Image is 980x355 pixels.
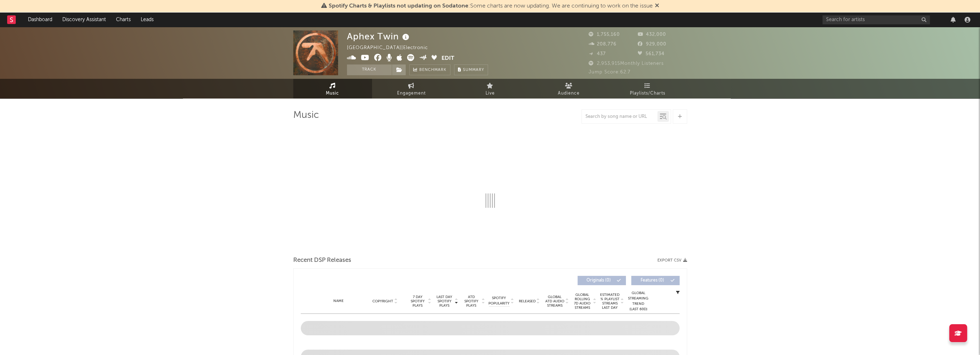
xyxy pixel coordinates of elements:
span: Engagement [397,89,426,98]
a: Audience [530,79,608,99]
span: 437 [589,52,606,56]
span: Recent DSP Releases [293,256,351,265]
span: 1,755,160 [589,32,620,37]
button: Export CSV [657,258,687,263]
span: : Some charts are now updating. We are continuing to work on the issue [329,3,653,9]
button: Features(0) [631,276,680,285]
span: Audience [558,89,580,98]
span: Summary [463,68,484,72]
span: 208,776 [589,42,617,47]
a: Live [451,79,530,99]
span: Released [519,299,536,303]
span: Benchmark [419,66,446,75]
a: Dashboard [23,13,57,27]
div: Global Streaming Trend (Last 60D) [628,291,649,312]
span: Last Day Spotify Plays [435,295,454,308]
span: Originals ( 0 ) [582,278,615,283]
span: Music [326,89,339,98]
span: 7 Day Spotify Plays [408,295,427,308]
span: 929,000 [638,42,666,47]
a: Benchmark [409,64,450,75]
button: Edit [441,54,454,63]
span: Jump Score: 62.7 [589,70,631,75]
button: Summary [454,64,488,75]
span: Features ( 0 ) [636,278,669,283]
input: Search by song name or URL [582,114,657,120]
span: 2,953,915 Monthly Listeners [589,61,664,66]
a: Discovery Assistant [57,13,111,27]
span: Copyright [372,299,393,303]
button: Originals(0) [578,276,626,285]
span: Global ATD Audio Streams [545,295,565,308]
span: Global Rolling 7D Audio Streams [573,293,592,310]
a: Leads [136,13,159,27]
a: Music [293,79,372,99]
span: 561,734 [638,52,665,56]
div: Aphex Twin [347,30,411,42]
span: Spotify Charts & Playlists not updating on Sodatone [329,3,468,9]
div: [GEOGRAPHIC_DATA] | Electronic [347,44,436,52]
span: Dismiss [655,3,659,9]
span: ATD Spotify Plays [462,295,481,308]
span: Estimated % Playlist Streams Last Day [600,293,620,310]
span: Live [486,89,495,98]
button: Track [347,64,392,75]
span: 432,000 [638,32,666,37]
input: Search for artists [822,15,930,24]
span: Spotify Popularity [488,296,510,306]
div: Name [315,298,362,304]
span: Playlists/Charts [630,89,665,98]
a: Playlists/Charts [608,79,687,99]
a: Engagement [372,79,451,99]
a: Charts [111,13,136,27]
